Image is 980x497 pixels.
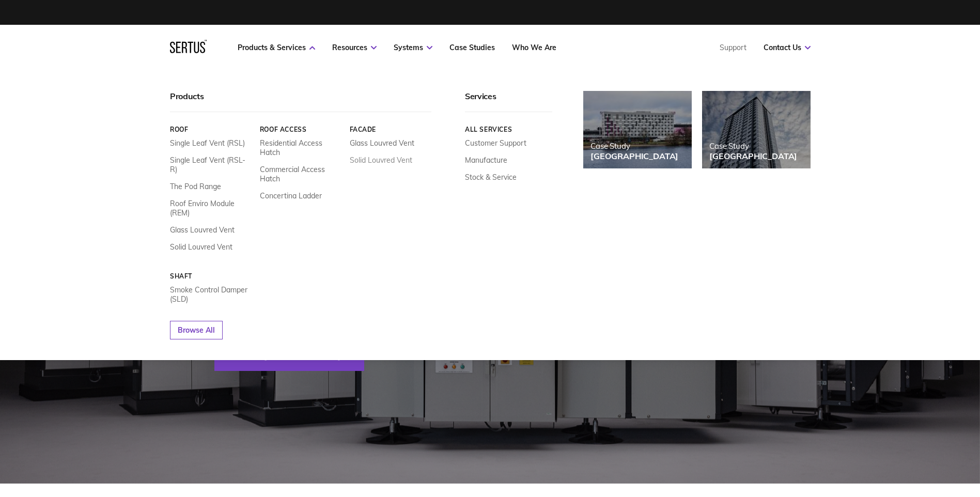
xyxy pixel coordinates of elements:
a: Case Studies [449,43,495,52]
div: Products [170,91,431,112]
div: Case Study [709,141,797,151]
a: Products & Services [238,43,315,52]
div: Case Study [590,141,678,151]
a: Commercial Access Hatch [259,165,341,183]
a: Glass Louvred Vent [349,138,414,148]
a: Contact Us [764,43,811,52]
a: All services [465,126,552,133]
a: Resources [332,43,377,52]
a: Glass Louvred Vent [170,225,235,235]
a: Support [720,43,746,52]
a: Shaft [170,272,252,280]
a: Browse All [170,321,223,339]
a: Systems [394,43,432,52]
a: Facade [349,126,431,133]
a: Case Study[GEOGRAPHIC_DATA] [583,91,692,168]
div: [GEOGRAPHIC_DATA] [590,151,678,161]
a: Customer Support [465,138,526,148]
a: The Pod Range [170,182,221,191]
iframe: Chat Widget [794,377,980,497]
a: Stock & Service [465,173,517,182]
a: Roof Access [259,126,341,133]
a: Who We Are [512,43,556,52]
a: Roof [170,126,252,133]
div: [GEOGRAPHIC_DATA] [709,151,797,161]
a: Roof Enviro Module (REM) [170,199,252,218]
a: Manufacture [465,156,507,165]
a: Smoke Control Damper (SLD) [170,285,252,304]
a: Residential Access Hatch [259,138,341,157]
a: Case Study[GEOGRAPHIC_DATA] [702,91,811,168]
a: Single Leaf Vent (RSL) [170,138,245,148]
a: Solid Louvred Vent [170,242,232,252]
a: Solid Louvred Vent [349,156,412,165]
a: Concertina Ladder [259,191,321,200]
a: Single Leaf Vent (RSL-R) [170,156,252,174]
div: Services [465,91,552,112]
